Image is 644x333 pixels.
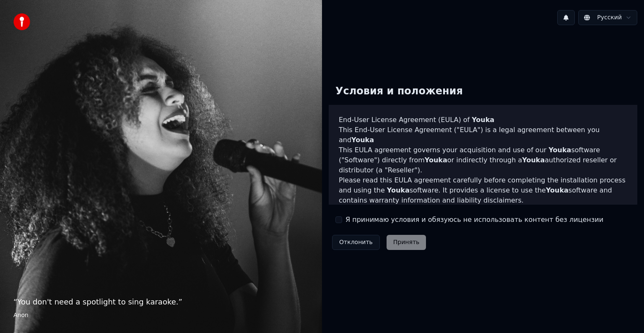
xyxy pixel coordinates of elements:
[387,186,410,194] span: Youka
[339,145,627,175] p: This EULA agreement governs your acquisition and use of our software ("Software") directly from o...
[472,116,494,124] span: Youka
[332,235,380,250] button: Отклонить
[13,13,30,30] img: youka
[339,175,627,206] p: Please read this EULA agreement carefully before completing the installation process and using th...
[345,215,603,225] label: Я принимаю условия и обязуюсь не использовать контент без лицензии
[548,146,571,154] span: Youka
[339,115,627,125] h3: End-User License Agreement (EULA) of
[13,311,309,320] footer: Anon
[546,186,569,194] span: Youka
[329,78,470,105] div: Условия и положения
[425,156,447,164] span: Youka
[351,136,374,144] span: Youka
[339,125,627,145] p: This End-User License Agreement ("EULA") is a legal agreement between you and
[522,156,545,164] span: Youka
[13,296,309,308] p: “ You don't need a spotlight to sing karaoke. ”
